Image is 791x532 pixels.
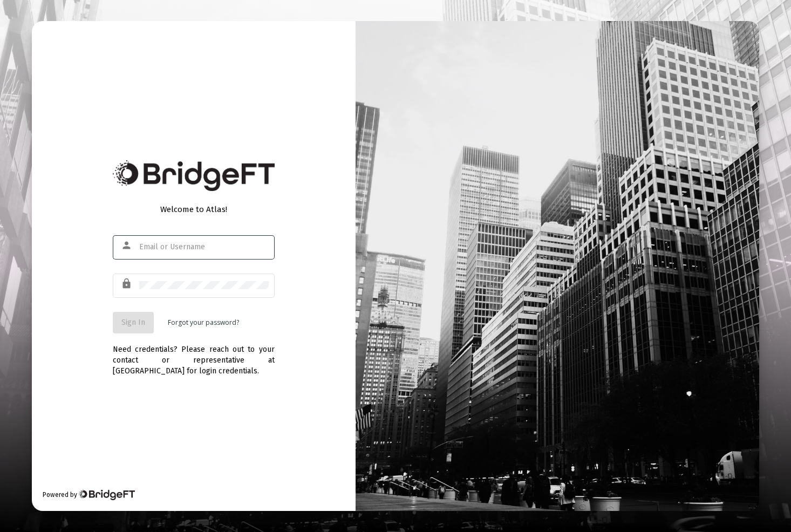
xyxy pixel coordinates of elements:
[78,489,135,500] img: Bridge Financial Technology Logo
[113,333,275,377] div: Need credentials? Please reach out to your contact or representative at [GEOGRAPHIC_DATA] for log...
[113,160,275,191] img: Bridge Financial Technology Logo
[121,239,134,252] mat-icon: person
[113,312,154,333] button: Sign In
[139,243,269,251] input: Email or Username
[121,277,134,290] mat-icon: lock
[121,318,145,327] span: Sign In
[43,489,135,500] div: Powered by
[168,317,239,328] a: Forgot your password?
[113,204,275,215] div: Welcome to Atlas!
